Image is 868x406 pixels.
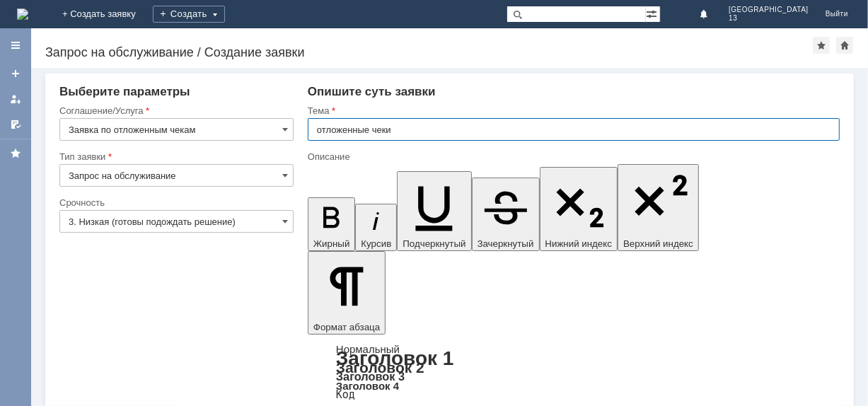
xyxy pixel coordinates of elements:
a: Мои согласования [4,113,27,136]
a: Нормальный [336,343,400,355]
div: Срочность [59,198,291,207]
span: Расширенный поиск [646,6,660,20]
a: Заголовок 2 [336,359,424,376]
div: Соглашение/Услуга [59,106,291,115]
span: Выберите параметры [59,85,190,98]
div: Добавить в избранное [813,37,830,54]
div: Создать [153,6,225,23]
a: Мои заявки [4,88,27,110]
span: 13 [729,14,809,23]
a: Заголовок 4 [336,380,399,392]
a: Код [336,388,355,401]
button: Курсив [355,204,397,251]
span: Курсив [361,238,391,249]
button: Формат абзаца [308,251,386,335]
span: Зачеркнутый [478,238,534,249]
button: Зачеркнутый [472,178,540,251]
a: Заголовок 1 [336,347,454,369]
span: Нижний индекс [545,238,613,249]
button: Жирный [308,197,356,251]
span: Подчеркнутый [403,238,465,249]
a: Заголовок 3 [336,370,405,383]
span: Верхний индекс [623,238,693,249]
div: Формат абзаца [308,344,840,400]
div: Описание [308,152,837,161]
span: Жирный [313,238,350,249]
a: Перейти на домашнюю страницу [17,8,28,20]
div: Тема [308,106,837,115]
button: Нижний индекс [540,167,618,251]
span: Опишите суть заявки [308,85,436,98]
button: Верхний индекс [618,164,699,251]
div: Тип заявки [59,152,291,161]
span: [GEOGRAPHIC_DATA] [729,6,809,14]
a: Создать заявку [4,62,27,85]
img: logo [17,8,28,20]
div: Запрос на обслуживание / Создание заявки [45,45,813,59]
span: Формат абзаца [313,322,380,332]
div: Сделать домашней страницей [836,37,853,54]
button: Подчеркнутый [397,171,471,251]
